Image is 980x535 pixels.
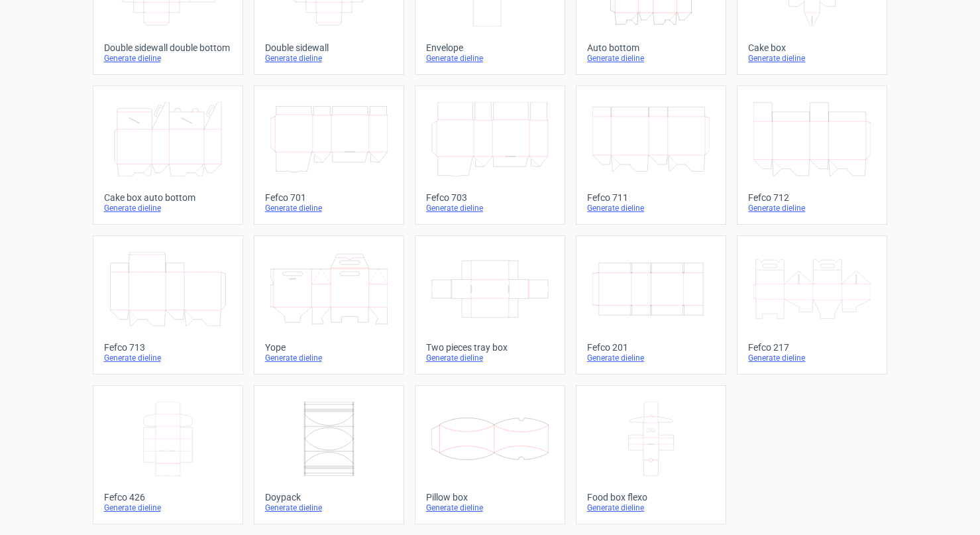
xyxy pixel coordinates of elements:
[426,203,554,213] div: Generate dieline
[104,342,232,353] div: Fefco 713
[265,53,393,64] div: Generate dieline
[265,203,393,213] div: Generate dieline
[587,192,715,203] div: Fefco 711
[93,235,243,375] a: Fefco 713Generate dieline
[265,42,393,53] div: Double sidewall
[265,492,393,503] div: Doypack
[93,385,243,524] a: Fefco 426Generate dieline
[104,42,232,53] div: Double sidewall double bottom
[93,86,243,225] a: Cake box auto bottomGenerate dieline
[748,192,876,203] div: Fefco 712
[254,385,404,524] a: DoypackGenerate dieline
[426,53,554,64] div: Generate dieline
[104,503,232,513] div: Generate dieline
[265,353,393,363] div: Generate dieline
[265,192,393,203] div: Fefco 701
[748,203,876,213] div: Generate dieline
[748,42,876,53] div: Cake box
[748,353,876,363] div: Generate dieline
[415,385,565,524] a: Pillow boxGenerate dieline
[104,192,232,203] div: Cake box auto bottom
[415,235,565,375] a: Two pieces tray boxGenerate dieline
[426,503,554,513] div: Generate dieline
[254,86,404,225] a: Fefco 701Generate dieline
[587,203,715,213] div: Generate dieline
[104,53,232,64] div: Generate dieline
[426,42,554,53] div: Envelope
[737,86,887,225] a: Fefco 712Generate dieline
[576,86,726,225] a: Fefco 711Generate dieline
[748,342,876,353] div: Fefco 217
[426,492,554,503] div: Pillow box
[415,86,565,225] a: Fefco 703Generate dieline
[426,353,554,363] div: Generate dieline
[426,342,554,353] div: Two pieces tray box
[576,385,726,524] a: Food box flexoGenerate dieline
[587,42,715,53] div: Auto bottom
[587,503,715,513] div: Generate dieline
[426,192,554,203] div: Fefco 703
[104,203,232,213] div: Generate dieline
[587,492,715,503] div: Food box flexo
[587,53,715,64] div: Generate dieline
[254,235,404,375] a: YopeGenerate dieline
[104,353,232,363] div: Generate dieline
[576,235,726,375] a: Fefco 201Generate dieline
[587,342,715,353] div: Fefco 201
[737,235,887,375] a: Fefco 217Generate dieline
[587,353,715,363] div: Generate dieline
[748,53,876,64] div: Generate dieline
[104,492,232,503] div: Fefco 426
[265,503,393,513] div: Generate dieline
[265,342,393,353] div: Yope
